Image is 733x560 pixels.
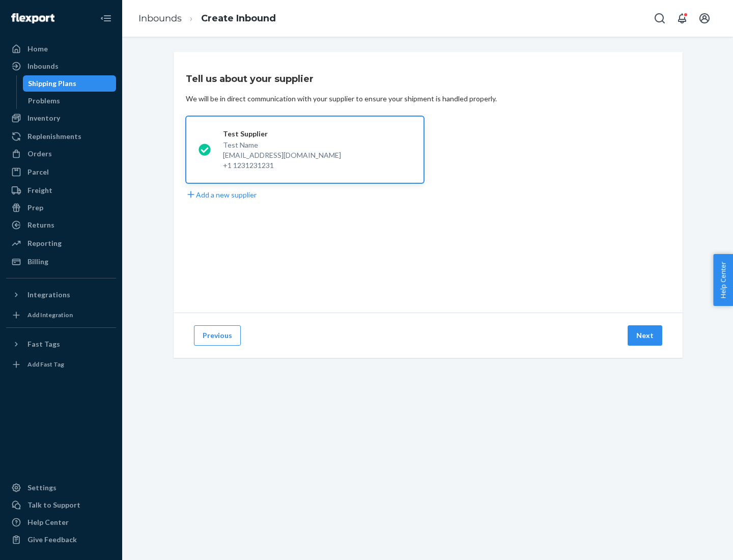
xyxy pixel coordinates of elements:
div: Help Center [27,517,69,527]
a: Inbounds [138,13,182,24]
a: Parcel [6,164,116,180]
a: Inventory [6,110,116,126]
a: Prep [6,200,116,216]
div: Prep [27,203,43,213]
button: Give Feedback [6,531,116,548]
div: Replenishments [27,131,81,142]
div: Add Fast Tag [27,360,64,369]
a: Talk to Support [6,497,116,513]
div: Returns [27,220,54,230]
a: Freight [6,182,116,199]
img: Flexport logo [11,13,54,23]
div: Give Feedback [27,535,77,545]
div: Shipping Plans [28,78,76,89]
div: Parcel [27,167,49,177]
div: Add Integration [27,311,73,319]
a: Settings [6,480,116,496]
a: Problems [23,93,117,109]
a: Replenishments [6,128,116,145]
div: Problems [28,96,60,106]
a: Home [6,41,116,57]
a: Reporting [6,235,116,251]
div: Billing [27,257,48,267]
button: Open notifications [672,8,692,29]
div: Integrations [27,290,70,300]
div: Reporting [27,238,62,248]
a: Add Integration [6,307,116,323]
button: Integrations [6,287,116,303]
h3: Tell us about your supplier [186,72,314,86]
a: Inbounds [6,58,116,74]
div: Fast Tags [27,339,60,349]
div: Freight [27,185,52,195]
button: Next [628,325,662,346]
a: Shipping Plans [23,75,117,92]
div: Orders [27,149,52,159]
a: Billing [6,254,116,270]
div: Inbounds [27,61,59,71]
div: Settings [27,483,57,493]
button: Help Center [713,254,733,306]
div: Talk to Support [27,500,80,510]
a: Help Center [6,514,116,530]
button: Previous [194,325,241,346]
button: Fast Tags [6,336,116,352]
div: We will be in direct communication with your supplier to ensure your shipment is handled properly. [186,94,497,104]
ol: breadcrumbs [130,4,284,34]
a: Create Inbound [201,13,276,24]
a: Add Fast Tag [6,356,116,373]
div: Home [27,44,48,54]
button: Open Search Box [650,8,670,29]
button: Open account menu [694,8,715,29]
div: Inventory [27,113,60,123]
button: Add a new supplier [186,189,257,200]
a: Orders [6,146,116,162]
a: Returns [6,217,116,233]
button: Close Navigation [96,8,116,29]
